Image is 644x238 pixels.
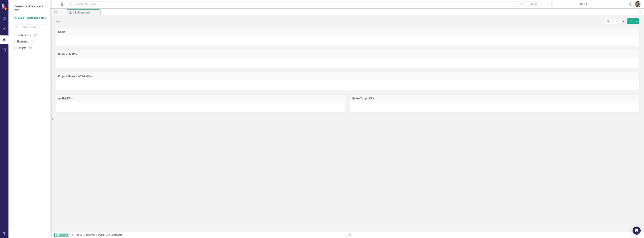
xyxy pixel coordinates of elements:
div: 23 [30,40,35,43]
h3: At Risk KPIs [58,97,342,100]
div: 10 [32,34,38,37]
button: Search [525,2,542,6]
input: Search ClearPoint... [68,1,543,7]
div: CS: Scorecard [106,233,122,236]
h3: Below Target KPIs [352,97,636,100]
h3: Goals [58,31,636,34]
h3: Project Status - "A" Priorities [58,75,636,78]
span: Elements & Reports [13,4,43,8]
div: Sep-25 [554,2,616,6]
a: 2025 - Customer Service [13,16,47,20]
img: Not Defined [56,19,61,24]
span: By Scorecard [54,233,69,237]
small: SENS [13,8,43,11]
div: CS: Scorecard [73,10,99,15]
a: 2025 - Customer Service [76,233,104,236]
span: Search [530,3,537,5]
div: 12 [28,47,33,49]
a: Elements [17,40,28,44]
img: ClearPoint Strategy [1,4,8,10]
img: Chad Molen [635,1,641,7]
div: Open Intercom Messenger [633,227,641,235]
button: Sep-25 [553,1,617,7]
div: » [71,233,345,237]
input: Search Below... [13,24,47,30]
a: Scorecards [17,33,30,37]
a: Reports [17,46,26,50]
h3: Goals with KPIs [58,53,636,56]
